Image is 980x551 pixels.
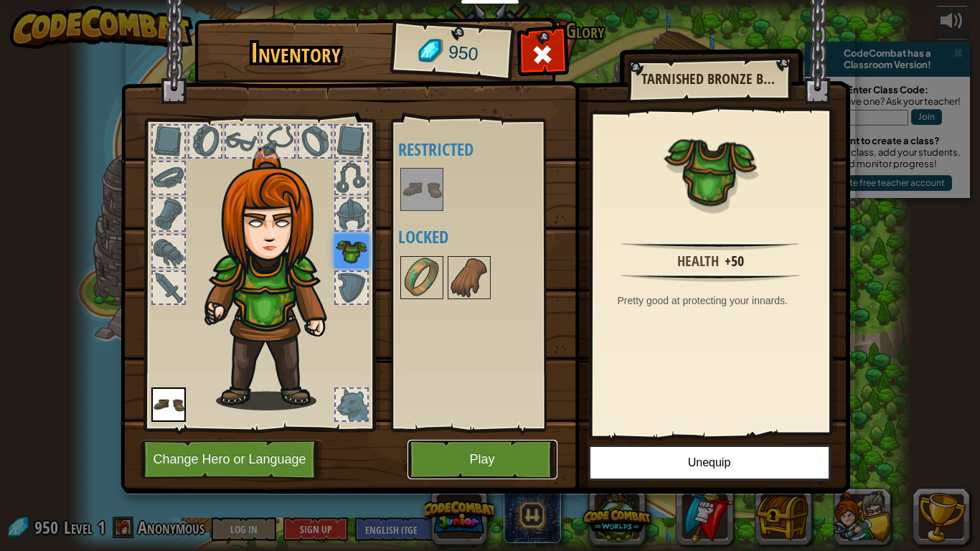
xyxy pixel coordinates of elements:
[334,234,369,268] img: portrait.png
[407,440,557,479] button: Play
[398,227,567,246] h4: Locked
[621,273,798,282] img: hr.png
[641,71,776,87] h2: Tarnished Bronze Breastplate
[677,251,719,272] div: Health
[198,146,352,410] img: hair_f2.png
[398,140,567,159] h4: Restricted
[618,293,811,308] div: Pretty good at protecting your innards.
[449,258,489,298] img: portrait.png
[402,258,442,298] img: portrait.png
[447,39,479,67] span: 950
[664,123,757,217] img: portrait.png
[725,251,744,272] div: +50
[141,440,323,479] button: Change Hero or Language
[402,169,442,209] img: portrait.png
[588,445,831,481] button: Unequip
[151,387,186,422] img: portrait.png
[204,38,387,68] h1: Inventory
[621,242,798,250] img: hr.png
